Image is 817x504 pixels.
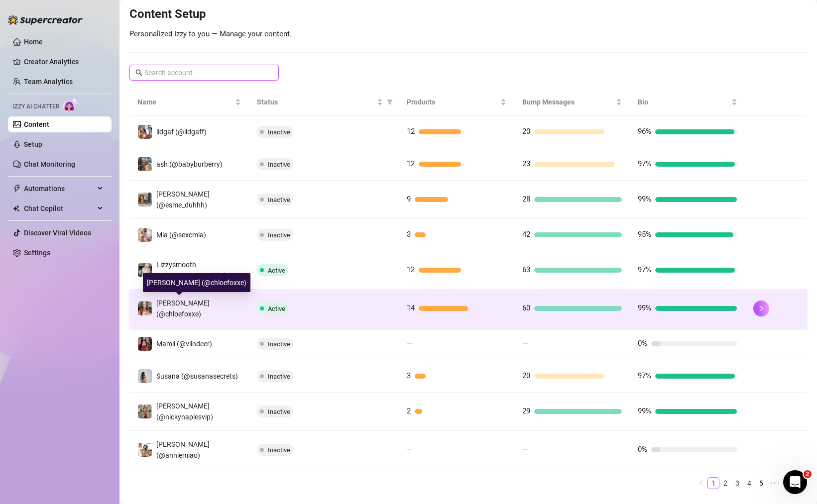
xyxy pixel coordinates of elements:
[268,446,290,454] span: Inactive
[268,305,285,312] span: Active
[129,6,807,22] h3: Content Setup
[638,371,651,380] span: 97%
[24,54,104,70] a: Creator Analytics
[399,89,514,116] th: Products
[522,371,530,380] span: 20
[522,303,530,312] span: 60
[138,157,152,171] img: ash (@babyburberry)
[638,195,651,203] span: 99%
[522,127,530,136] span: 20
[24,38,43,46] a: Home
[268,196,290,203] span: Inactive
[268,373,290,380] span: Inactive
[138,302,152,315] img: Chloe (@chloefoxxe)
[638,265,651,274] span: 97%
[407,406,411,415] span: 2
[156,440,210,459] span: [PERSON_NAME] (@anniemiao)
[783,470,807,494] iframe: Intercom live chat
[63,98,79,112] img: AI Chatter
[24,120,49,128] a: Content
[756,478,767,489] a: 5
[522,97,614,107] span: Bump Messages
[138,125,152,139] img: ildgaf (@ildgaff)
[138,404,152,418] img: Nicky (@nickynaplesvip)
[257,97,375,107] span: Status
[24,201,95,216] span: Chat Copilot
[407,303,415,312] span: 14
[522,406,530,415] span: 29
[24,78,73,86] a: Team Analytics
[13,102,59,111] span: Izzy AI Chatter
[407,97,498,107] span: Products
[522,339,528,348] span: —
[24,140,42,148] a: Setup
[385,95,395,109] span: filter
[268,161,290,168] span: Inactive
[804,470,812,478] span: 2
[630,89,745,116] th: Bio
[24,249,50,257] a: Settings
[24,160,75,168] a: Chat Monitoring
[522,265,530,274] span: 63
[696,477,707,489] li: Previous Page
[638,406,651,415] span: 99%
[138,193,152,206] img: Esmeralda (@esme_duhhh)
[732,478,743,489] a: 3
[156,190,210,209] span: [PERSON_NAME] (@esme_duhhh)
[156,160,223,168] span: ash (@babyburberry)
[156,231,206,239] span: Mia (@sexcmia)
[407,230,411,239] span: 3
[268,340,290,348] span: Inactive
[387,99,393,105] span: filter
[407,159,415,168] span: 12
[707,477,719,489] li: 1
[138,263,152,277] img: Lizzysmooth (@lizzzzzzysmoothlight)
[514,89,630,116] th: Bump Messages
[638,303,651,312] span: 99%
[138,337,152,351] img: Mamii (@vlindeer)
[156,128,207,136] span: ildgaf (@ildgaff)
[708,478,719,489] a: 1
[144,67,265,78] input: Search account
[638,159,651,168] span: 97%
[743,477,755,489] li: 4
[129,29,292,38] span: Personalized Izzy to you — Manage your content.
[156,340,212,348] span: Mamii (@vlindeer)
[720,478,731,489] a: 2
[407,195,411,203] span: 9
[268,408,290,415] span: Inactive
[638,445,647,454] span: 0%
[638,230,651,239] span: 95%
[249,89,399,116] th: Status
[13,185,21,193] span: thunderbolt
[138,443,152,457] img: Annie (@anniemiao)
[522,195,530,203] span: 28
[143,273,250,292] div: [PERSON_NAME] (@chloefoxxe)
[753,301,769,316] button: right
[522,445,528,454] span: —
[719,477,731,489] li: 2
[13,205,19,212] img: Chat Copilot
[638,127,651,136] span: 96%
[156,402,213,421] span: [PERSON_NAME] (@nickynaplesvip)
[268,231,290,239] span: Inactive
[407,127,415,136] span: 12
[138,228,152,242] img: Mia (@sexcmia)
[758,305,765,312] span: right
[24,229,91,237] a: Discover Viral Videos
[138,369,152,383] img: $usana (@susanasecrets)
[744,478,755,489] a: 4
[129,89,249,116] th: Name
[407,265,415,274] span: 12
[522,159,530,168] span: 23
[8,15,83,25] img: logo-BBDzfeDw.svg
[407,445,413,454] span: —
[407,339,413,348] span: —
[407,371,411,380] span: 3
[135,69,142,76] span: search
[24,181,95,197] span: Automations
[699,480,704,486] span: left
[268,128,290,136] span: Inactive
[137,97,233,107] span: Name
[156,261,233,280] span: Lizzysmooth (@lizzzzzzysmoothlight)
